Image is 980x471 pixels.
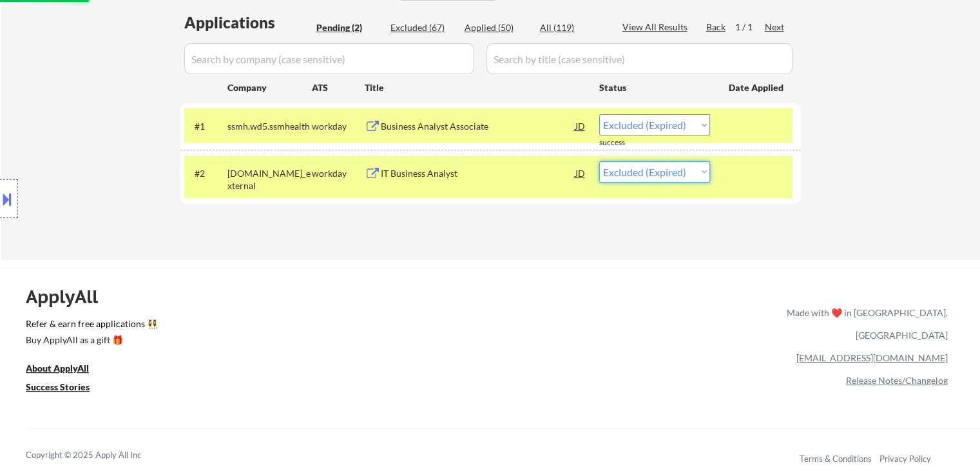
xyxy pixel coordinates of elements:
div: Title [365,81,587,94]
div: All (119) [540,21,604,34]
div: 1 / 1 [735,21,765,34]
u: Success Stories [26,381,90,392]
div: workday [312,120,365,133]
div: workday [312,167,365,180]
div: Business Analyst Associate [381,120,575,133]
a: Refer & earn free applications 👯‍♀️ [26,319,517,333]
div: Buy ApplyAll as a gift 🎁 [26,336,155,345]
a: Release Notes/Changelog [846,375,948,386]
div: Copyright © 2025 Apply All Inc [26,449,174,462]
input: Search by title (case sensitive) [486,43,793,74]
div: Status [599,75,710,99]
div: Applications [184,15,312,30]
div: IT Business Analyst [381,167,575,180]
div: Excluded (67) [390,21,455,34]
input: Search by company (case sensitive) [184,43,474,74]
a: Success Stories [26,380,107,396]
div: Company [227,81,312,94]
a: [EMAIL_ADDRESS][DOMAIN_NAME] [796,352,948,363]
a: Privacy Policy [879,454,931,464]
div: Back [706,21,727,34]
div: Pending (2) [316,21,381,34]
div: JD [574,114,587,137]
a: Buy ApplyAll as a gift 🎁 [26,333,155,349]
div: JD [574,161,587,185]
div: [DOMAIN_NAME]_external [227,167,312,192]
div: ATS [312,81,365,94]
div: Applied (50) [465,21,529,34]
a: About ApplyAll [26,361,107,377]
div: ssmh.wd5.ssmhealth [227,120,312,133]
a: Terms & Conditions [800,454,872,464]
div: View All Results [622,21,691,34]
div: Date Applied [729,81,785,94]
div: Next [765,21,785,34]
div: Made with ❤️ in [GEOGRAPHIC_DATA], [GEOGRAPHIC_DATA] [782,301,948,346]
u: About ApplyAll [26,363,89,374]
div: success [599,137,651,148]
